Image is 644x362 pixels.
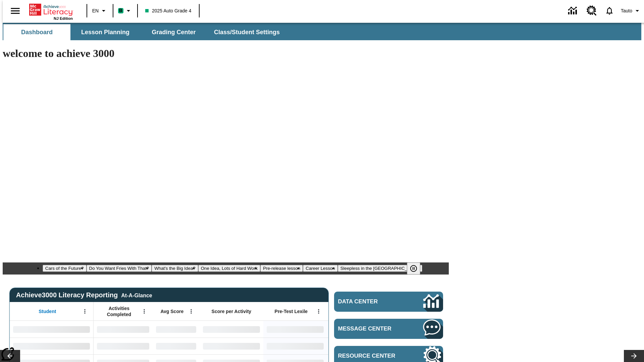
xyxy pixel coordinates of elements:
[140,24,207,40] button: Grading Center
[338,298,401,305] span: Data Center
[145,7,192,14] span: 2025 Auto Grade 4
[338,353,403,359] span: Resource Center
[260,265,303,272] button: Slide 5 Pre-release lesson
[3,24,286,40] div: SubNavbar
[160,308,183,314] span: Avg Score
[198,265,260,272] button: Slide 4 One Idea, Lots of Hard Work
[94,321,153,338] div: No Data,
[29,3,73,16] a: Home
[209,24,285,40] button: Class/Student Settings
[29,2,73,20] div: Home
[89,5,111,17] button: Language: EN, Select a language
[94,338,153,354] div: No Data,
[186,306,196,316] button: Open Menu
[303,265,337,272] button: Slide 6 Career Lesson
[152,28,196,36] span: Grading Center
[43,265,87,272] button: Slide 1 Cars of the Future?
[275,308,308,314] span: Pre-Test Lexile
[119,6,122,15] span: B
[115,5,135,17] button: Boost Class color is mint green. Change class color
[601,2,618,19] a: Notifications
[153,338,200,354] div: No Data,
[92,7,99,14] span: EN
[334,292,443,312] a: Data Center
[39,308,56,314] span: Student
[624,350,644,362] button: Lesson carousel, Next
[3,47,449,60] h1: welcome to achieve 3000
[152,265,198,272] button: Slide 3 What's the Big Idea?
[338,325,403,332] span: Message Center
[214,28,280,36] span: Class/Student Settings
[54,16,73,20] span: NJ Edition
[16,291,152,299] span: Achieve3000 Literacy Reporting
[314,306,324,316] button: Open Menu
[5,1,25,21] button: Open side menu
[121,291,152,299] div: At-A-Glance
[72,24,139,40] button: Lesson Planning
[618,5,644,17] button: Profile/Settings
[3,24,70,40] button: Dashboard
[80,306,90,316] button: Open Menu
[334,319,443,339] a: Message Center
[87,265,152,272] button: Slide 2 Do You Want Fries With That?
[407,262,420,275] button: Pause
[3,23,641,40] div: SubNavbar
[338,265,423,272] button: Slide 7 Sleepless in the Animal Kingdom
[97,305,141,317] span: Activities Completed
[21,28,53,36] span: Dashboard
[621,7,632,14] span: Tauto
[153,321,200,338] div: No Data,
[583,2,601,20] a: Resource Center, Will open in new tab
[212,308,252,314] span: Score per Activity
[81,28,129,36] span: Lesson Planning
[564,2,583,20] a: Data Center
[139,306,149,316] button: Open Menu
[407,262,427,275] div: Pause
